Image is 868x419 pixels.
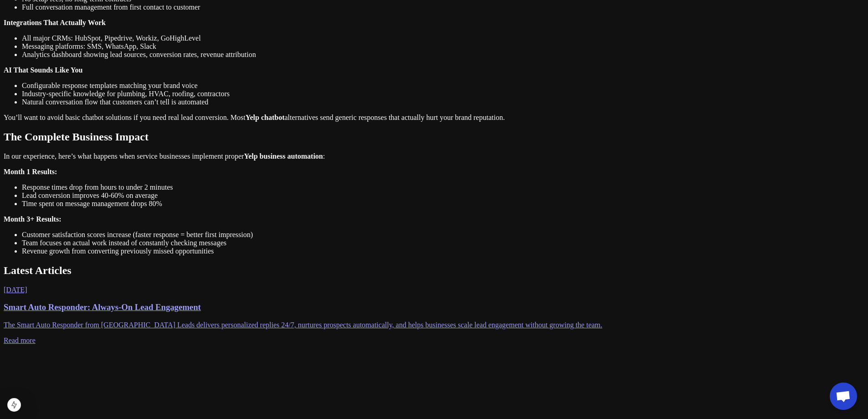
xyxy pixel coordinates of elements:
[22,239,864,247] li: Team focuses on actual work instead of constantly checking messages
[22,51,864,59] li: Analytics dashboard showing lead sources, conversion rates, revenue attribution
[22,231,864,239] li: Customer satisfaction scores increase (faster response = better first impression)
[4,168,57,176] strong: Month 1 Results:
[246,114,285,121] strong: Yelp chatbot
[22,34,864,42] li: All major CRMs: HubSpot, Pipedrive, Workiz, GoHighLevel
[4,131,864,143] h2: The Complete Business Impact
[4,321,864,329] p: The Smart Auto Responder from [GEOGRAPHIC_DATA] Leads delivers personalized replies 24/7, nurture...
[22,82,864,90] li: Configurable response templates matching your brand voice
[22,90,864,98] li: Industry-specific knowledge for plumbing, HVAC, roofing, contractors
[22,200,864,208] li: Time spent on message management drops 80%
[22,3,864,11] li: Full conversation management from first contact to customer
[4,66,82,74] strong: AI That Sounds Like You
[22,183,864,191] li: Response times drop from hours to under 2 minutes
[4,114,864,122] p: You’ll want to avoid basic chatbot solutions if you need real lead conversion. Most alternatives ...
[4,152,864,160] p: In our experience, here’s what happens when service businesses implement proper :
[4,19,106,26] strong: Integrations That Actually Work
[244,152,323,160] strong: Yelp business automation
[22,247,864,255] li: Revenue growth from converting previously missed opportunities
[4,264,864,277] h2: Latest Articles
[4,286,864,294] div: [DATE]
[830,383,857,410] div: Open chat
[22,98,864,106] li: Natural conversation flow that customers can’t tell is automated
[22,191,864,200] li: Lead conversion improves 40-60% on average
[4,215,61,223] strong: Month 3+ Results:
[4,302,864,312] h3: Smart Auto Responder: Always-On Lead Engagement
[22,42,864,51] li: Messaging platforms: SMS, WhatsApp, Slack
